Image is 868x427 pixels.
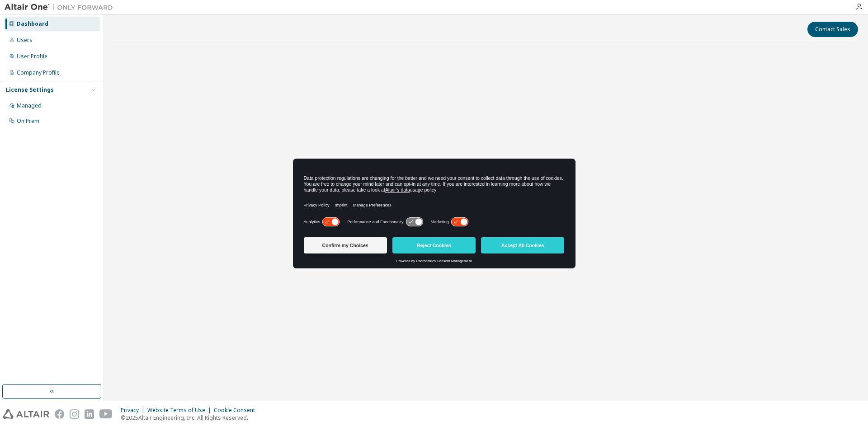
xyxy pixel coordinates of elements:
img: facebook.svg [55,409,64,419]
img: altair_logo.svg [3,409,49,419]
div: Managed [17,102,42,109]
div: User Profile [17,53,47,60]
img: youtube.svg [99,409,113,419]
div: License Settings [6,86,54,94]
div: Privacy [121,407,147,414]
div: Dashboard [17,20,48,28]
div: Company Profile [17,69,60,76]
div: On Prem [17,117,39,125]
p: © 2025 Altair Engineering, Inc. All Rights Reserved. [121,414,260,422]
img: Altair One [5,3,118,12]
img: instagram.svg [70,409,79,419]
div: Cookie Consent [214,407,260,414]
div: Website Terms of Use [147,407,214,414]
div: Users [17,37,33,44]
img: linkedin.svg [85,409,94,419]
button: Contact Sales [807,22,858,37]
